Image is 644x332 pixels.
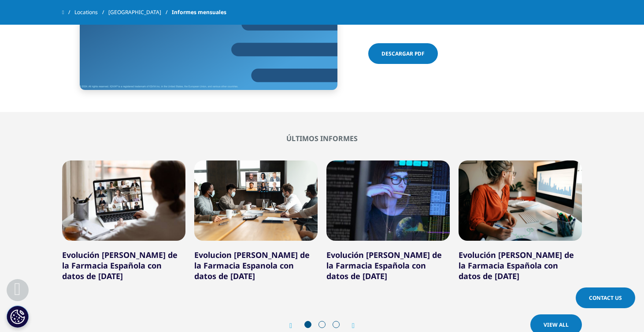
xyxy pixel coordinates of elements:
[62,250,178,281] a: Evolución [PERSON_NAME] de la Farmacia Española con datos de [DATE]
[589,294,622,302] span: Contact Us
[381,50,425,57] span: Descargar pdf
[459,250,574,281] a: Evolución [PERSON_NAME] de la Farmacia Española con datos de [DATE]
[459,160,582,281] div: 4 / 12
[368,43,438,64] a: Descargar pdf
[172,4,226,20] span: Informes mensuales
[194,250,310,281] a: Evolucion [PERSON_NAME] de la Farmacia Espanola con datos de [DATE]
[326,250,442,281] a: Evolución [PERSON_NAME] de la Farmacia Española con datos de [DATE]
[343,321,355,330] div: Next slide
[326,160,450,281] div: 3 / 12
[74,4,108,20] a: Locations
[194,160,318,281] div: 2 / 12
[108,4,172,20] a: [GEOGRAPHIC_DATA]
[62,134,582,143] h2: últimos informes
[289,321,301,330] div: Previous slide
[62,160,185,281] div: 1 / 12
[544,321,569,328] span: View All
[576,287,635,308] a: Contact Us
[7,306,29,328] button: Configuración de cookies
